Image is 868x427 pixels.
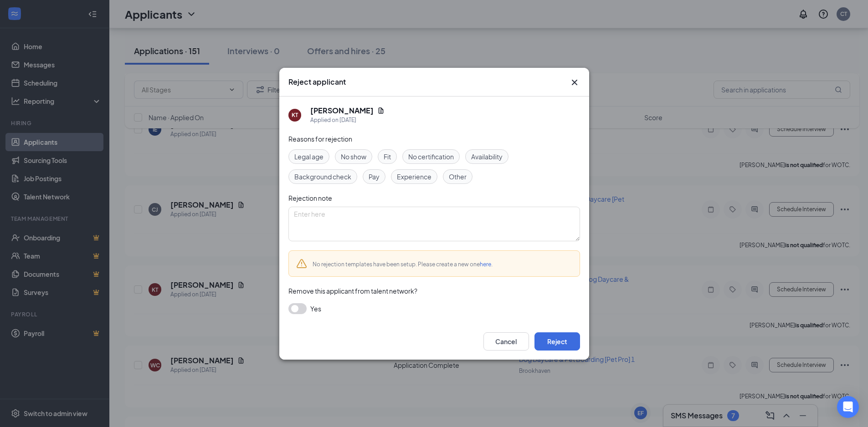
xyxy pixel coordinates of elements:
span: Remove this applicant from talent network? [288,287,417,295]
a: here [480,261,491,268]
svg: Document [377,107,385,114]
span: Yes [310,303,321,314]
span: No show [341,152,366,162]
span: Background check [294,172,351,182]
span: Reasons for rejection [288,135,352,143]
div: Applied on [DATE] [310,116,385,125]
svg: Warning [296,258,307,269]
svg: Cross [569,77,580,88]
span: Rejection note [288,194,332,202]
span: Other [449,172,467,182]
button: Cancel [483,332,529,351]
div: KT [292,111,298,119]
span: No rejection templates have been setup. Please create a new one . [313,261,493,268]
span: Legal age [294,152,324,162]
h3: Reject applicant [288,77,346,87]
button: Close [569,77,580,88]
span: No certification [408,152,454,162]
div: Open Intercom Messenger [837,396,859,418]
span: Availability [471,152,503,162]
span: Pay [369,172,380,182]
h5: [PERSON_NAME] [310,106,374,116]
button: Reject [534,332,580,351]
span: Experience [397,172,431,182]
span: Fit [384,152,391,162]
